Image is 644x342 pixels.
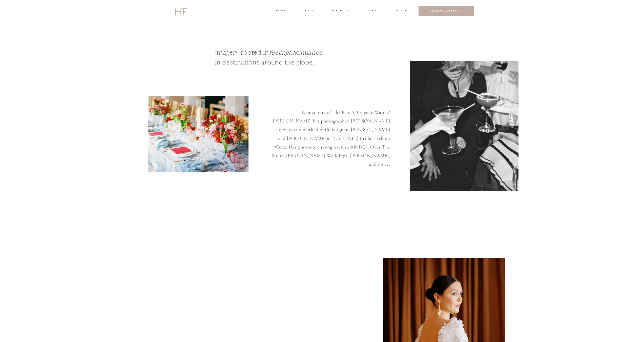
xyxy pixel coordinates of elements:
[395,9,408,13] a: INQUIRE
[331,9,350,13] a: portfolio
[368,9,377,13] a: INFO
[174,4,187,18] a: HF
[423,10,470,12] a: REQUEST A PROPOSAL
[215,48,352,74] h1: Imagery rooted in and , in destinations around the globe.
[267,108,390,160] p: Named one of The Knot's 'Ones to Watch,' [PERSON_NAME] has photographed [PERSON_NAME] runways and...
[269,49,289,56] i: feeling
[303,9,314,13] a: about
[276,9,285,13] a: home
[300,49,322,56] i: nuance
